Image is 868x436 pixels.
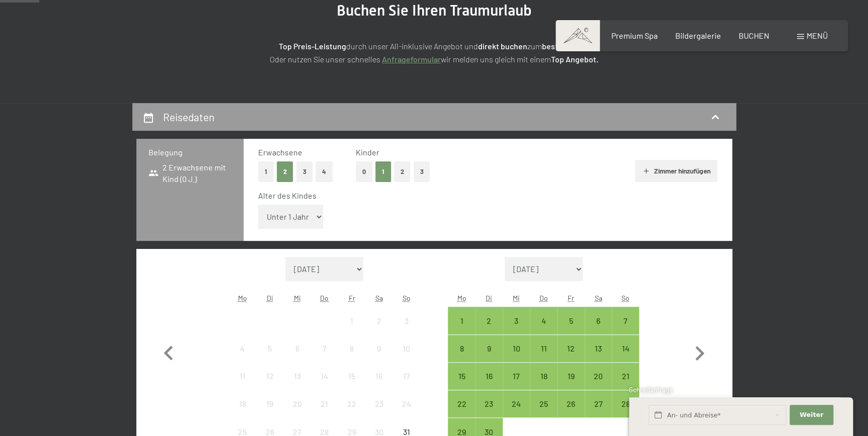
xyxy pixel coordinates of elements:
div: Anreise nicht möglich [311,335,338,362]
button: Zimmer hinzufügen [635,160,717,182]
div: Anreise möglich [448,307,475,334]
p: durch unser All-inklusive Angebot und zum ! Oder nutzen Sie unser schnelles wir melden uns gleich... [183,40,686,65]
div: 15 [339,372,364,397]
div: 24 [393,400,419,425]
div: Mon Sep 15 2025 [448,363,475,390]
div: Sun Aug 03 2025 [392,307,420,334]
div: Fri Aug 22 2025 [338,390,365,417]
div: 26 [558,400,583,425]
span: BUCHEN [739,31,769,40]
div: 14 [312,372,337,397]
abbr: Donnerstag [320,294,329,302]
div: 10 [393,344,419,370]
strong: Top Preis-Leistung [279,41,346,51]
button: 3 [296,161,313,182]
div: 7 [312,344,337,370]
div: Sat Sep 06 2025 [585,307,612,334]
div: Fri Sep 05 2025 [557,307,584,334]
div: 18 [531,372,556,397]
abbr: Freitag [348,294,355,302]
div: Alter des Kindes [258,190,709,201]
abbr: Freitag [568,294,574,302]
div: Sun Aug 24 2025 [392,390,420,417]
div: 23 [366,400,391,425]
div: 22 [339,400,364,425]
div: Anreise nicht möglich [283,335,310,362]
div: 14 [613,344,638,370]
div: Mon Aug 11 2025 [229,363,256,390]
div: Anreise möglich [448,335,475,362]
div: 12 [558,344,583,370]
div: Mon Aug 18 2025 [229,390,256,417]
div: Anreise nicht möglich [256,363,283,390]
div: 6 [284,344,309,370]
span: Kinder [356,147,379,157]
div: Anreise möglich [585,335,612,362]
div: Anreise möglich [530,335,557,362]
div: Thu Aug 21 2025 [311,390,338,417]
span: Buchen Sie Ihren Traumurlaub [337,2,532,19]
a: Anfrageformular [382,54,441,64]
div: Anreise nicht möglich [392,307,420,334]
div: Anreise nicht möglich [365,363,392,390]
button: 0 [356,161,372,182]
div: 11 [531,344,556,370]
div: Tue Sep 02 2025 [476,307,503,334]
div: Anreise möglich [612,307,639,334]
abbr: Sonntag [403,294,411,302]
div: Wed Aug 20 2025 [283,390,310,417]
div: 10 [504,344,529,370]
div: Anreise nicht möglich [338,390,365,417]
div: 28 [613,400,638,425]
div: Thu Sep 04 2025 [530,307,557,334]
abbr: Montag [457,294,466,302]
abbr: Mittwoch [293,294,300,302]
div: Anreise möglich [448,363,475,390]
div: 27 [586,400,611,425]
div: Anreise nicht möglich [338,307,365,334]
div: Anreise möglich [503,363,530,390]
div: Anreise möglich [585,363,612,390]
div: Mon Sep 22 2025 [448,390,475,417]
div: Anreise möglich [557,363,584,390]
button: 2 [277,161,293,182]
div: Anreise möglich [503,390,530,417]
div: Anreise nicht möglich [256,390,283,417]
div: Anreise nicht möglich [392,335,420,362]
div: Anreise nicht möglich [392,363,420,390]
div: Sat Sep 20 2025 [585,363,612,390]
span: Premium Spa [611,31,657,40]
div: Anreise möglich [476,390,503,417]
div: 7 [613,317,638,342]
div: 12 [257,372,282,397]
div: Thu Sep 18 2025 [530,363,557,390]
div: Wed Sep 24 2025 [503,390,530,417]
div: Sun Sep 07 2025 [612,307,639,334]
div: Fri Sep 19 2025 [557,363,584,390]
div: Anreise möglich [612,335,639,362]
div: 3 [393,317,419,342]
div: Anreise möglich [476,307,503,334]
button: 3 [414,161,430,182]
h3: Belegung [148,147,231,158]
div: 15 [449,372,474,397]
div: 5 [257,344,282,370]
span: Schnellanfrage [629,386,673,394]
div: Wed Sep 10 2025 [503,335,530,362]
div: 4 [230,344,255,370]
div: Anreise nicht möglich [365,390,392,417]
div: Anreise möglich [476,363,503,390]
div: 1 [339,317,364,342]
div: Anreise nicht möglich [338,335,365,362]
strong: direkt buchen [478,41,527,51]
div: Anreise nicht möglich [229,390,256,417]
div: 2 [366,317,391,342]
div: 11 [230,372,255,397]
div: Thu Sep 25 2025 [530,390,557,417]
div: 6 [586,317,611,342]
div: Wed Sep 03 2025 [503,307,530,334]
div: 3 [504,317,529,342]
div: Anreise nicht möglich [283,390,310,417]
div: 5 [558,317,583,342]
div: Sat Sep 27 2025 [585,390,612,417]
